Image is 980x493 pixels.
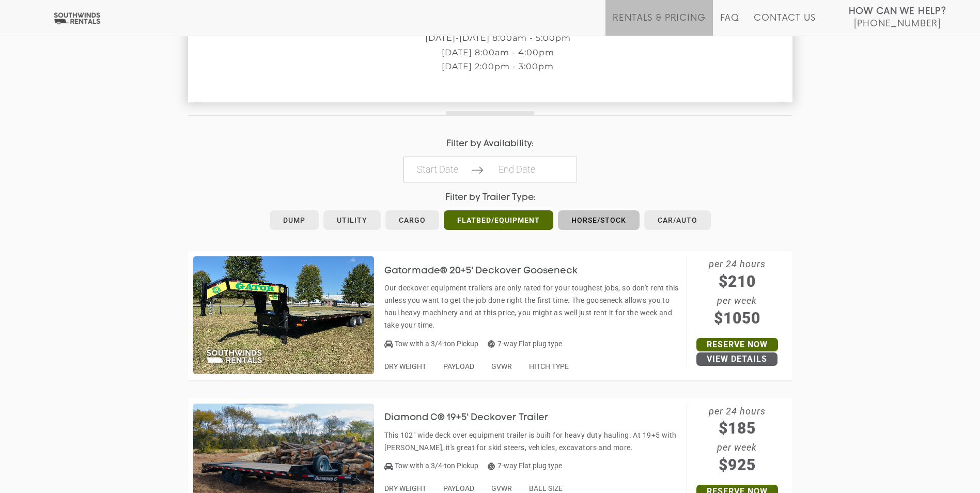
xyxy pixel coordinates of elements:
[444,210,553,230] a: Flatbed/Equipment
[488,340,562,348] span: 7-way Flat plug type
[323,210,381,230] a: Utility
[188,34,808,43] p: [DATE]-[DATE] 8:00am - 5:00pm
[384,282,681,331] p: Our deckover equipment trailers are only rated for your toughest jobs, so don't rent this unless ...
[188,62,808,71] p: [DATE] 2:00pm - 3:00pm
[188,193,792,203] h4: Filter by Trailer Type:
[384,362,426,371] span: DRY WEIGHT
[558,210,640,230] a: Horse/Stock
[384,429,681,454] p: This 102" wide deck over equipment trailer is built for heavy duty hauling. At 19+5 with [PERSON_...
[849,6,946,17] strong: How Can We Help?
[384,266,593,276] h3: Gatormade® 20+5' Deckover Gooseneck
[529,362,569,371] span: HITCH TYPE
[188,139,792,149] h4: Filter by Availability:
[754,13,815,36] a: Contact Us
[384,413,564,423] h3: Diamond C® 19+5' Deckover Trailer
[687,417,787,440] span: $185
[488,461,562,470] span: 7-way Flat plug type
[687,270,787,293] span: $210
[384,413,564,422] a: Diamond C® 19+5' Deckover Trailer
[644,210,711,230] a: Car/Auto
[529,484,563,492] span: BALL SIZE
[696,352,777,366] a: View Details
[720,13,740,36] a: FAQ
[395,340,478,348] span: Tow with a 3/4-ton Pickup
[687,256,787,330] span: per 24 hours per week
[687,453,787,476] span: $925
[188,48,808,57] p: [DATE] 8:00am - 4:00pm
[849,5,946,28] a: How Can We Help? [PHONE_NUMBER]
[52,12,102,25] img: Southwinds Rentals Logo
[193,256,374,374] img: SW012 - Gatormade 20+5' Deckover Gooseneck
[385,210,439,230] a: Cargo
[395,461,478,470] span: Tow with a 3/4-ton Pickup
[613,13,705,36] a: Rentals & Pricing
[384,484,426,492] span: DRY WEIGHT
[443,484,474,492] span: PAYLOAD
[384,266,593,274] a: Gatormade® 20+5' Deckover Gooseneck
[270,210,319,230] a: Dump
[491,362,512,371] span: GVWR
[687,404,787,477] span: per 24 hours per week
[443,362,474,371] span: PAYLOAD
[491,484,512,492] span: GVWR
[687,306,787,330] span: $1050
[696,338,778,351] a: Reserve Now
[854,19,941,29] span: [PHONE_NUMBER]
